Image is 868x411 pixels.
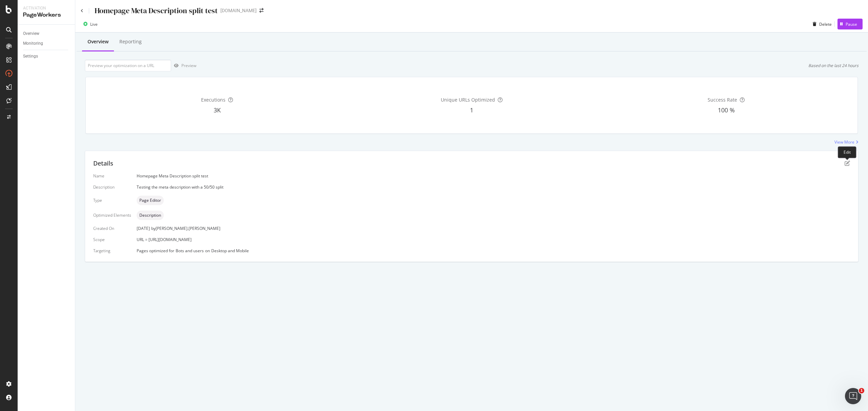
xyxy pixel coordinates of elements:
span: 1 [470,106,473,114]
div: pen-to-square [845,160,850,166]
a: View More [834,139,859,145]
div: [DOMAIN_NAME] [220,7,257,14]
div: Targeting [93,248,131,254]
span: Success Rate [708,96,737,103]
div: Created On [93,225,131,231]
div: Testing the meta description with a 50/50 split [137,184,850,190]
div: Delete [819,21,832,27]
div: arrow-right-arrow-left [259,8,263,13]
div: Desktop and Mobile [211,248,249,254]
input: Preview your optimization on a URL [85,60,171,71]
a: Click to go back [81,9,83,13]
span: 100 % [718,106,735,114]
div: Activation [23,5,70,11]
div: View More [834,139,854,145]
button: Pause [837,19,863,29]
span: URL = [URL][DOMAIN_NAME] [137,237,192,242]
div: Description [93,184,131,190]
span: Executions [201,96,225,103]
div: by [PERSON_NAME].[PERSON_NAME] [151,225,220,231]
div: Overview [23,30,39,37]
span: Unique URLs Optimized [441,96,495,103]
div: Monitoring [23,40,43,47]
button: Preview [171,60,196,71]
a: Overview [23,30,70,37]
div: neutral label [137,196,164,205]
div: Homepage Meta Description split test [137,173,850,179]
div: Bots and users [176,248,204,254]
div: Preview [181,63,196,68]
div: Live [90,21,98,27]
div: PageWorkers [23,11,70,19]
div: neutral label [137,211,164,220]
div: Name [93,173,131,179]
a: Monitoring [23,40,70,47]
div: Overview [87,38,108,45]
div: Homepage Meta Description split test [95,5,218,16]
div: Settings [23,53,38,60]
span: 1 [859,388,864,393]
div: Optimized Elements [93,212,131,218]
div: [DATE] [137,225,850,231]
div: Type [93,197,131,203]
div: Details [93,159,113,168]
div: Scope [93,237,131,242]
div: Reporting [119,38,142,45]
span: 3K [214,106,221,114]
div: Pages optimized for on [137,248,850,254]
div: Edit [838,146,856,158]
span: Page Editor [139,198,161,202]
a: Settings [23,53,70,60]
iframe: Intercom live chat [845,388,861,404]
button: Delete [810,19,832,29]
div: Based on the last 24 hours [808,63,859,68]
span: Description [139,213,161,217]
div: Pause [846,21,857,27]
